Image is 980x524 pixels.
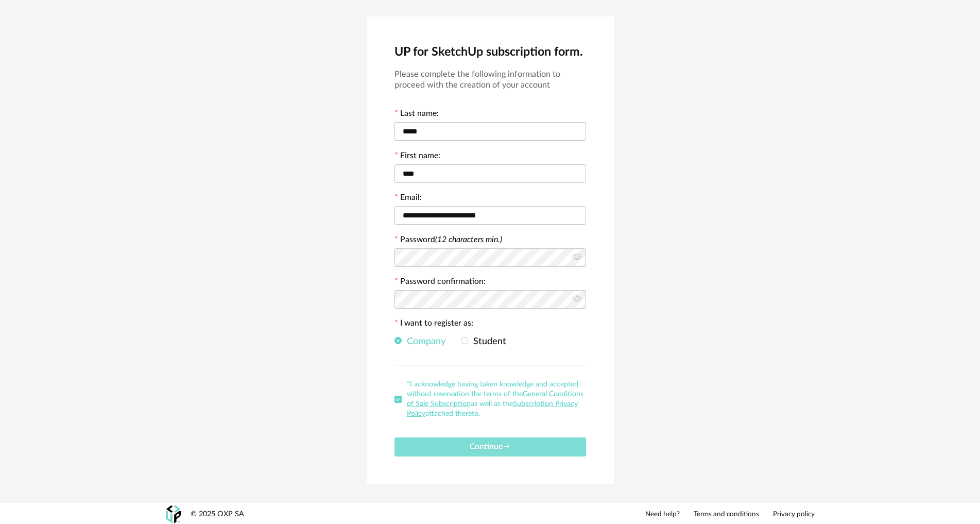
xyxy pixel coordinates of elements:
label: Last name: [394,110,439,120]
a: Need help? [645,510,680,519]
i: (12 characters min.) [435,235,502,244]
label: Password confirmation: [394,278,486,288]
span: Student [468,337,506,346]
img: OXP [166,505,181,523]
button: Continue [394,437,586,457]
h3: Please complete the following information to proceed with the creation of your account [394,69,586,91]
label: Email: [394,194,422,204]
label: I want to register as: [394,319,473,330]
label: Password [400,235,502,244]
a: Privacy policy [773,510,815,519]
span: *I acknowledge having taken knowledge and accepted without reservation the terms of the as well a... [407,381,583,417]
span: Continue [470,443,511,451]
h2: UP for SketchUp subscription form. [394,44,586,60]
a: Terms and conditions [694,510,759,519]
div: © 2025 OXP SA [191,510,244,519]
span: Company [402,337,445,346]
label: First name: [394,152,440,162]
a: Subscription Privacy Policy [407,400,578,417]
